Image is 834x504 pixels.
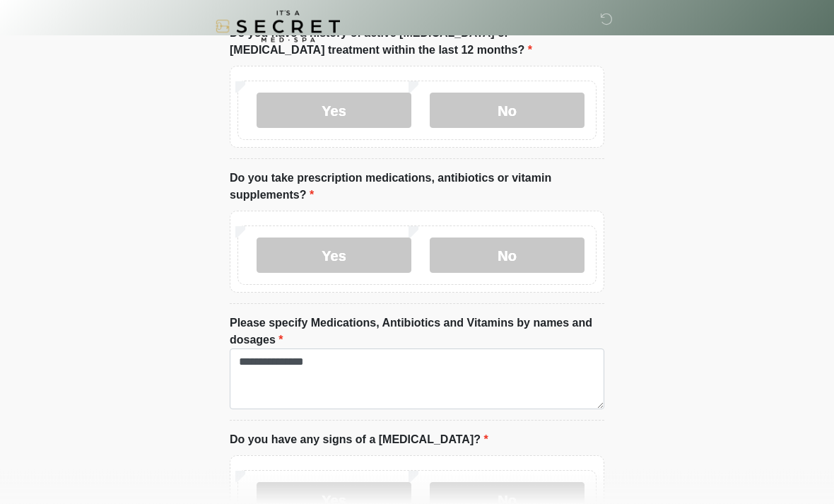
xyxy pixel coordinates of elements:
label: Do you have any signs of a [MEDICAL_DATA]? [230,432,488,449]
label: No [430,238,585,274]
label: Yes [257,238,411,274]
img: It's A Secret Med Spa Logo [216,11,340,42]
label: Yes [257,93,411,129]
label: No [430,93,585,129]
label: Please specify Medications, Antibiotics and Vitamins by names and dosages [230,315,604,349]
label: Do you take prescription medications, antibiotics or vitamin supplements? [230,170,604,204]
